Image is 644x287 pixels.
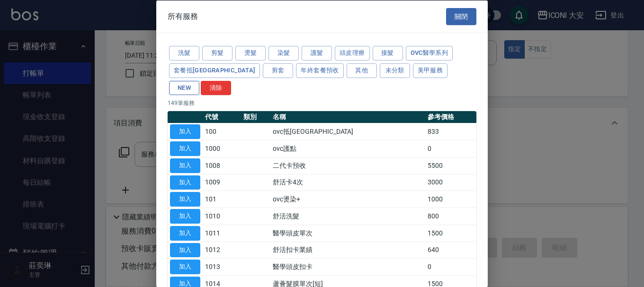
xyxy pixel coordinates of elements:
[235,46,266,61] button: 燙髮
[170,158,200,173] button: 加入
[168,11,198,21] span: 所有服務
[202,46,233,61] button: 剪髮
[425,258,476,275] td: 0
[270,123,425,140] td: ovc抵[GEOGRAPHIC_DATA]
[268,46,299,61] button: 染髮
[425,140,476,157] td: 0
[380,63,410,78] button: 未分類
[203,258,241,275] td: 1013
[201,80,231,95] button: 清除
[302,46,332,61] button: 護髮
[203,225,241,242] td: 1011
[425,157,476,174] td: 5500
[169,63,260,78] button: 套餐抵[GEOGRAPHIC_DATA]
[170,260,200,274] button: 加入
[270,111,425,123] th: 名稱
[169,80,199,95] button: NEW
[170,192,200,207] button: 加入
[270,225,425,242] td: 醫學頭皮單次
[270,208,425,225] td: 舒活洗髮
[241,111,270,123] th: 類別
[425,123,476,140] td: 833
[425,191,476,208] td: 1000
[170,141,200,156] button: 加入
[296,63,343,78] button: 年終套餐預收
[335,46,370,61] button: 頭皮理療
[170,226,200,240] button: 加入
[203,208,241,225] td: 1010
[170,124,200,139] button: 加入
[425,174,476,191] td: 3000
[406,46,453,61] button: ovc醫學系列
[270,242,425,259] td: 舒活扣卡業績
[203,123,241,140] td: 100
[425,208,476,225] td: 800
[203,111,241,123] th: 代號
[170,175,200,190] button: 加入
[170,243,200,257] button: 加入
[203,140,241,157] td: 1000
[270,258,425,275] td: 醫學頭皮扣卡
[446,8,476,25] button: 關閉
[203,242,241,259] td: 1012
[270,157,425,174] td: 二代卡預收
[347,63,377,78] button: 其他
[169,46,199,61] button: 洗髮
[170,209,200,224] button: 加入
[413,63,448,78] button: 美甲服務
[203,174,241,191] td: 1009
[203,157,241,174] td: 1008
[373,46,403,61] button: 接髮
[425,242,476,259] td: 640
[270,140,425,157] td: ovc護點
[168,99,476,107] p: 149 筆服務
[270,174,425,191] td: 舒活卡4次
[270,191,425,208] td: ovc燙染+
[425,111,476,123] th: 參考價格
[203,191,241,208] td: 101
[425,225,476,242] td: 1500
[263,63,293,78] button: 剪套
